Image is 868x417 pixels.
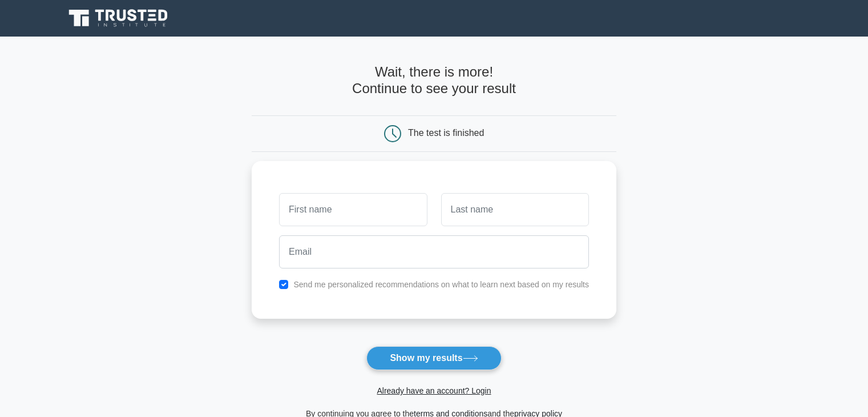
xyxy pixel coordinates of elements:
[366,346,501,370] button: Show my results
[441,193,589,226] input: Last name
[252,64,616,97] h4: Wait, there is more! Continue to see your result
[279,193,427,226] input: First name
[408,128,484,138] div: The test is finished
[279,235,589,268] input: Email
[293,280,589,289] label: Send me personalized recommendations on what to learn next based on my results
[377,386,491,395] a: Already have an account? Login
